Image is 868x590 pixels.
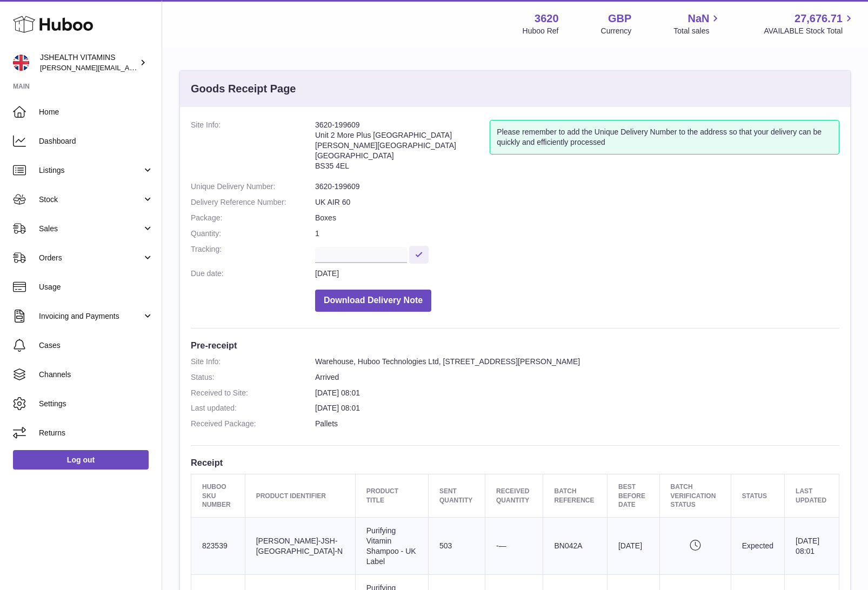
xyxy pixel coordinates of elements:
span: Listings [39,165,142,176]
dt: Quantity: [191,229,315,239]
span: AVAILABLE Stock Total [764,26,855,36]
div: Huboo Ref [523,26,559,36]
th: Sent Quantity [428,474,485,518]
dt: Last updated: [191,403,315,413]
th: Status [731,474,784,518]
a: NaN Total sales [673,11,722,36]
span: Invoicing and Payments [39,311,142,321]
dd: UK AIR 60 [315,197,839,207]
dt: Due date: [191,269,315,279]
th: Best Before Date [607,474,659,518]
span: NaN [687,11,709,26]
h3: Receipt [191,457,839,468]
h3: Goods Receipt Page [191,82,296,96]
dt: Status: [191,372,315,383]
th: Huboo SKU Number [191,474,245,518]
th: Product Identifier [245,474,355,518]
span: Sales [39,224,142,234]
h3: Pre-receipt [191,339,839,351]
span: Total sales [673,26,722,36]
span: Settings [39,399,153,409]
span: 27,676.71 [794,11,843,26]
dd: [DATE] [315,269,839,279]
dd: [DATE] 08:01 [315,388,839,398]
dt: Delivery Reference Number: [191,197,315,207]
dd: Arrived [315,372,839,383]
button: Download Delivery Note [315,290,431,312]
strong: GBP [608,11,631,26]
dd: [DATE] 08:01 [315,403,839,413]
span: Channels [39,370,153,380]
dd: 1 [315,229,839,239]
span: [PERSON_NAME][EMAIL_ADDRESS][DOMAIN_NAME] [40,63,217,72]
a: Log out [13,450,149,470]
span: Returns [39,428,153,438]
dt: Received Package: [191,419,315,429]
span: Stock [39,195,142,205]
th: Received Quantity [485,474,543,518]
td: [DATE] 08:01 [785,517,839,575]
th: Last updated [785,474,839,518]
span: Cases [39,340,153,351]
th: Product title [355,474,428,518]
td: [PERSON_NAME]-JSH-[GEOGRAPHIC_DATA]-N [245,517,355,575]
td: Purifying Vitamin Shampoo - UK Label [355,517,428,575]
dt: Site Info: [191,357,315,367]
a: 27,676.71 AVAILABLE Stock Total [764,11,855,36]
td: [DATE] [607,517,659,575]
dt: Tracking: [191,244,315,263]
span: Home [39,107,153,117]
span: Usage [39,282,153,292]
div: Currency [601,26,632,36]
address: 3620-199609 Unit 2 More Plus [GEOGRAPHIC_DATA] [PERSON_NAME][GEOGRAPHIC_DATA] [GEOGRAPHIC_DATA] B... [315,120,490,176]
td: 503 [428,517,485,575]
dd: Boxes [315,213,839,223]
td: -— [485,517,543,575]
div: Please remember to add the Unique Delivery Number to the address so that your delivery can be qui... [490,120,839,155]
dt: Package: [191,213,315,223]
td: 823539 [191,517,245,575]
img: francesca@jshealthvitamins.com [13,55,29,71]
dt: Unique Delivery Number: [191,182,315,192]
span: Orders [39,253,142,263]
span: Dashboard [39,136,153,146]
strong: 3620 [535,11,559,26]
td: Expected [731,517,784,575]
dd: Warehouse, Huboo Technologies Ltd, [STREET_ADDRESS][PERSON_NAME] [315,357,839,367]
th: Batch Verification Status [659,474,731,518]
dd: 3620-199609 [315,182,839,192]
div: JSHEALTH VITAMINS [40,52,137,73]
dt: Site Info: [191,120,315,176]
dt: Received to Site: [191,388,315,398]
dd: Pallets [315,419,839,429]
th: Batch Reference [543,474,607,518]
td: BN042A [543,517,607,575]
